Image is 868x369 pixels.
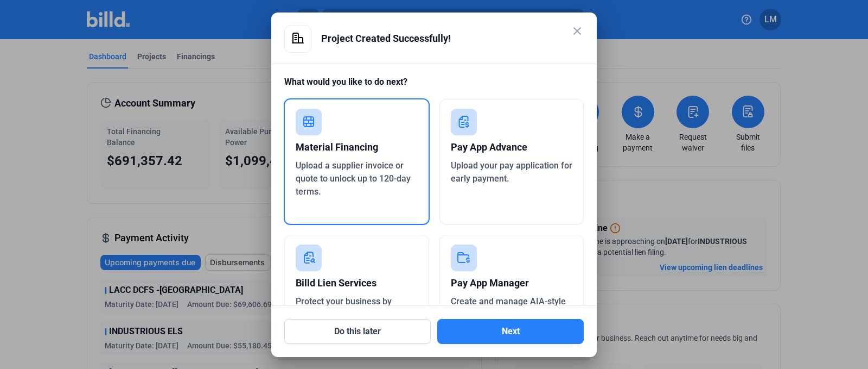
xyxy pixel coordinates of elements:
span: Create and manage AIA-style pay apps and billing faster and more accurately. [451,296,571,333]
button: Next [437,319,584,344]
button: Do this later [284,319,431,344]
div: Pay App Manager [451,271,573,295]
div: Material Financing [296,135,418,159]
span: Upload your pay application for early payment. [451,160,572,184]
div: What would you like to do next? [284,76,584,99]
div: Pay App Advance [451,135,573,159]
mat-icon: close [571,24,584,37]
div: Project Created Successfully! [321,26,584,52]
span: Protect your business by managing your lien rights on your project. [296,296,407,333]
span: Upload a supplier invoice or quote to unlock up to 120-day terms. [296,160,411,197]
div: Billd Lien Services [296,271,418,295]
